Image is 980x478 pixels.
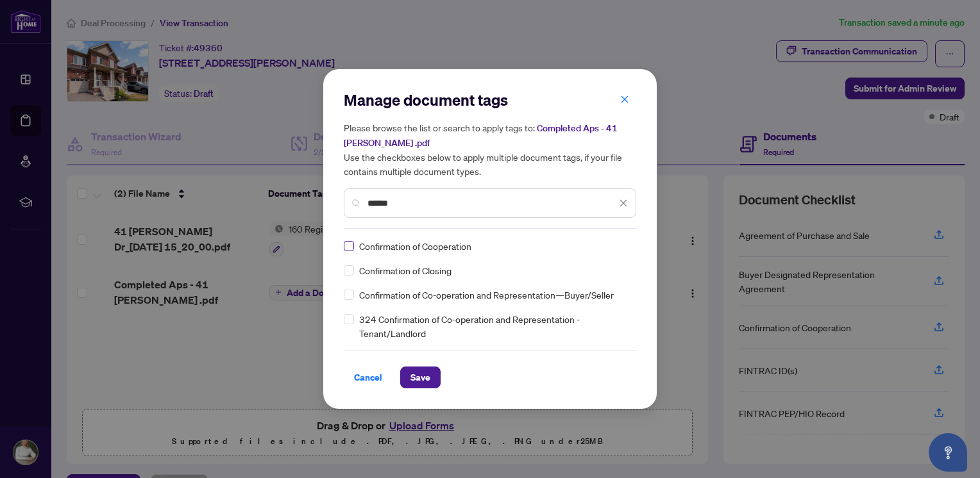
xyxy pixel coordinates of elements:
span: close [620,95,629,104]
h5: Please browse the list or search to apply tags to: Use the checkboxes below to apply multiple doc... [344,120,636,178]
button: Cancel [344,367,393,388]
span: Cancel [354,367,382,388]
span: Confirmation of Closing [359,263,452,277]
h2: Manage document tags [344,90,636,110]
span: 324 Confirmation of Co-operation and Representation - Tenant/Landlord [359,312,629,340]
button: Open asap [929,433,967,472]
button: Save [400,367,441,388]
span: Save [410,367,430,388]
span: close [619,199,628,208]
span: Confirmation of Co-operation and Representation—Buyer/Seller [359,288,614,302]
span: Confirmation of Cooperation [359,239,471,253]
